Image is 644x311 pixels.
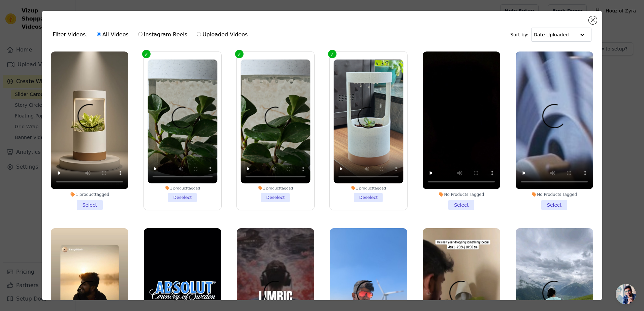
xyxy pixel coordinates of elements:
div: 1 product tagged [148,185,218,190]
div: No Products Tagged [516,192,593,197]
div: Sort by: [510,28,591,42]
button: Close modal [589,16,597,24]
div: 1 product tagged [241,185,311,190]
a: Open chat [616,284,636,304]
div: Filter Videos: [53,27,251,42]
label: Instagram Reels [138,30,188,39]
label: Uploaded Videos [196,30,248,39]
div: 1 product tagged [51,192,128,197]
div: 1 product tagged [333,186,403,191]
label: All Videos [96,30,129,39]
div: No Products Tagged [423,192,500,197]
